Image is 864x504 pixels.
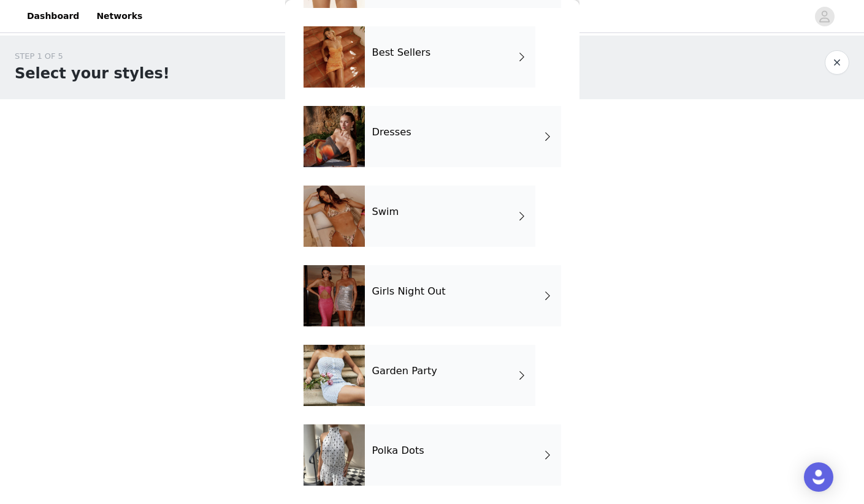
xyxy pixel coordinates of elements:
[372,366,437,377] h4: Garden Party
[372,206,399,217] h4: Swim
[15,50,170,62] div: STEP 1 OF 5
[372,47,431,58] h4: Best Sellers
[89,2,150,30] a: Networks
[20,2,86,30] a: Dashboard
[372,127,411,138] h4: Dresses
[819,7,830,26] div: avatar
[804,462,833,492] div: Open Intercom Messenger
[15,62,170,85] h1: Select your styles!
[372,445,424,456] h4: Polka Dots
[372,286,446,297] h4: Girls Night Out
